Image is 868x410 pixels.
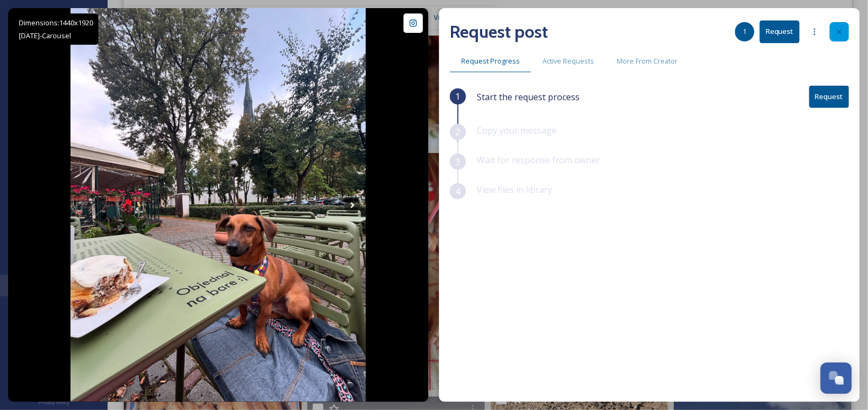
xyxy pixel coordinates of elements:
[477,184,552,196] span: View files in library
[477,91,580,103] span: Start the request process
[456,185,461,198] span: 4
[450,19,548,45] h2: Request post
[19,31,71,40] span: [DATE] - Carousel
[456,90,461,103] span: 1
[617,56,678,66] span: More From Creator
[477,124,556,136] span: Copy your message
[456,155,461,168] span: 3
[70,8,365,402] img: Psí chlapec si skočil do Spišskej na škoricovník 🍪🥮🥨 . . . #spis#spisskanovaves#jazvecik#jezevcik...
[477,154,600,166] span: Wait for response from owner
[821,363,852,394] button: Open Chat
[809,86,849,108] button: Request
[760,20,800,43] button: Request
[456,126,461,138] span: 2
[743,26,747,37] span: 1
[542,56,594,66] span: Active Requests
[19,18,93,27] span: Dimensions: 1440 x 1920
[461,56,520,66] span: Request Progress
